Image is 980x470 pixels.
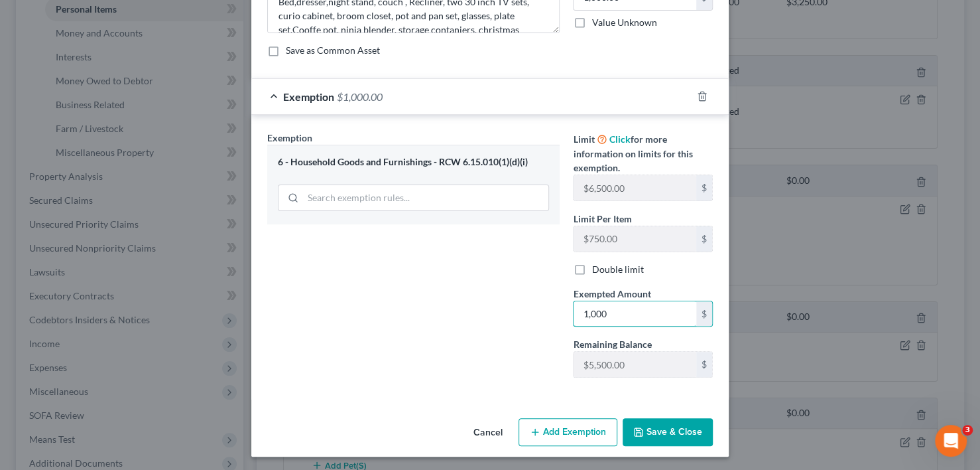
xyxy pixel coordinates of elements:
[278,156,549,169] div: 6 - Household Goods and Furnishings - RCW 6.15.010(1)(d)(i)
[573,212,631,226] label: Limit Per Item
[573,133,594,145] span: Limit
[935,425,967,457] iframe: Intercom live chat
[574,175,696,200] input: --
[573,133,692,173] span: for more information on limits for this exemption.
[573,288,650,299] span: Exempted Amount
[267,132,312,143] span: Exemption
[591,16,656,29] label: Value Unknown
[696,352,712,377] div: $
[591,263,643,276] label: Double limit
[463,420,513,446] button: Cancel
[696,301,712,327] div: $
[574,352,696,377] input: --
[573,337,651,351] label: Remaining Balance
[574,226,696,252] input: --
[696,175,712,200] div: $
[574,301,696,327] input: 0.00
[962,425,973,435] span: 3
[286,44,380,57] label: Save as Common Asset
[337,90,383,103] span: $1,000.00
[696,226,712,252] div: $
[303,185,548,210] input: Search exemption rules...
[609,133,630,145] a: Click
[623,418,713,446] button: Save & Close
[519,418,617,446] button: Add Exemption
[283,90,334,103] span: Exemption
